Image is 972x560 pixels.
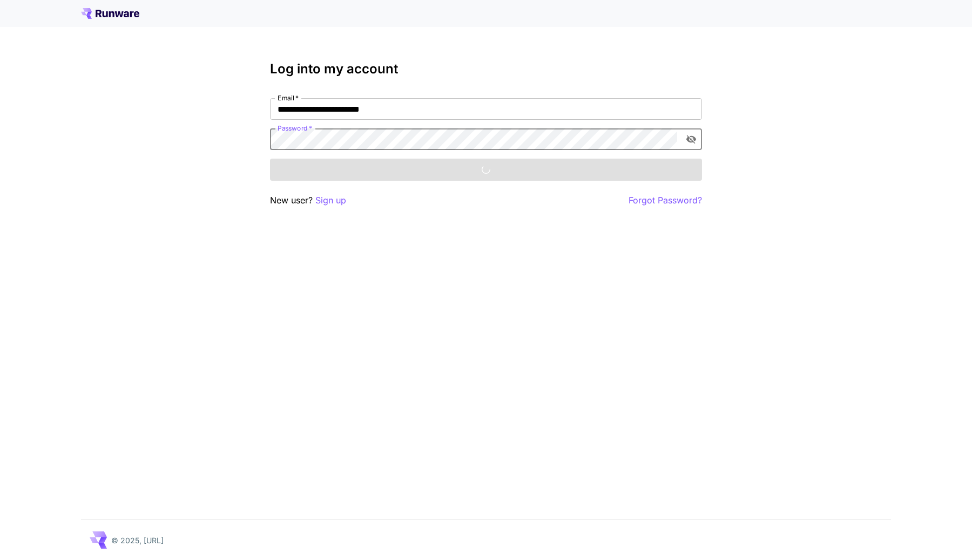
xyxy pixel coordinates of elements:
label: Password [278,124,312,133]
button: Sign up [315,194,346,207]
button: toggle password visibility [681,129,701,149]
button: Forgot Password? [629,194,702,207]
p: New user? [270,194,346,207]
label: Email [278,93,299,103]
p: © 2025, [URL] [111,535,164,546]
h3: Log into my account [270,62,702,77]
